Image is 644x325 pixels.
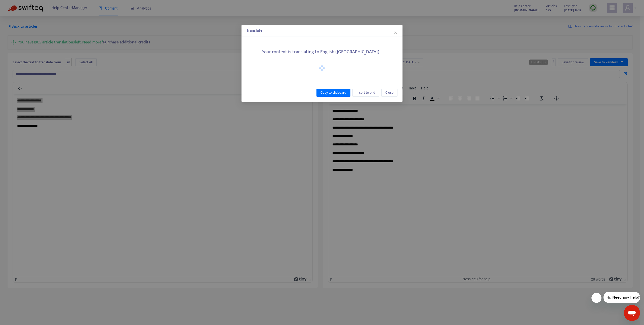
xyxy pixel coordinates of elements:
[247,49,397,55] h5: Your content is translating to English ([GEOGRAPHIC_DATA])...
[381,89,397,97] button: Close
[591,293,601,303] iframe: Close message
[247,28,397,34] div: Translate
[393,30,397,34] span: close
[385,90,393,95] span: Close
[320,90,346,95] span: Copy to clipboard
[393,29,398,35] button: Close
[316,89,350,97] button: Copy to clipboard
[356,90,375,95] span: Insert to end
[624,305,640,321] iframe: Button to launch messaging window
[352,89,379,97] button: Insert to end
[603,292,640,303] iframe: Message from company
[4,4,295,34] body: Rich Text Area. Press ALT-0 for help.
[4,4,295,68] body: Rich Text Area. Press ALT-0 for help.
